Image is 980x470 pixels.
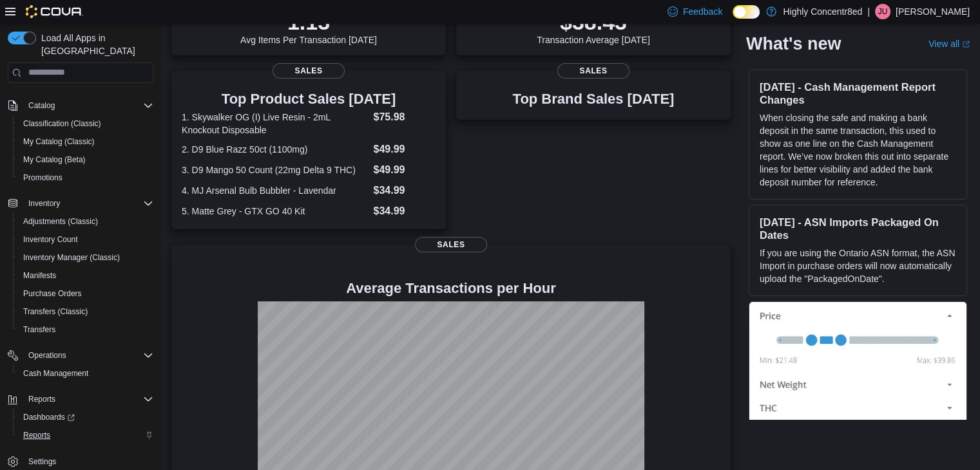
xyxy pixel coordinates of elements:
[18,428,153,443] span: Reports
[733,5,760,19] input: Dark Mode
[13,133,159,151] button: My Catalog (Classic)
[18,428,55,443] a: Reports
[23,252,120,263] span: Inventory Manager (Classic)
[760,216,956,241] h3: [DATE] - ASN Imports Packaged On Dates
[273,63,345,79] span: Sales
[867,4,870,19] p: |
[18,366,93,381] a: Cash Management
[373,183,435,198] dd: $34.99
[373,203,435,219] dd: $34.99
[13,426,159,444] button: Reports
[18,214,103,229] a: Adjustments (Classic)
[3,390,159,408] button: Reports
[962,41,970,48] svg: External link
[18,134,153,149] span: My Catalog (Classic)
[18,268,153,283] span: Manifests
[23,234,78,245] span: Inventory Count
[18,152,91,167] a: My Catalog (Beta)
[18,250,125,265] a: Inventory Manager (Classic)
[13,115,159,133] button: Classification (Classic)
[3,346,159,364] button: Operations
[23,216,98,227] span: Adjustments (Classic)
[240,9,377,45] div: Avg Items Per Transaction [DATE]
[23,348,153,363] span: Operations
[3,97,159,115] button: Catalog
[23,454,61,469] a: Settings
[23,412,75,422] span: Dashboards
[13,364,159,382] button: Cash Management
[373,142,435,157] dd: $49.99
[878,4,888,19] span: JU
[23,306,88,317] span: Transfers (Classic)
[13,151,159,169] button: My Catalog (Beta)
[182,281,720,296] h4: Average Transactions per Hour
[875,4,890,19] div: Justin Urban
[760,247,956,285] p: If you are using the Ontario ASN format, the ASN Import in purchase orders will now automatically...
[18,170,153,185] span: Promotions
[23,453,153,469] span: Settings
[23,173,62,183] span: Promotions
[896,4,970,19] p: [PERSON_NAME]
[13,230,159,249] button: Inventory Count
[18,286,153,301] span: Purchase Orders
[783,4,862,19] p: Highly Concentr8ed
[23,196,153,211] span: Inventory
[23,368,88,379] span: Cash Management
[18,322,61,337] a: Transfers
[23,98,153,113] span: Catalog
[182,205,368,218] dt: 5. Matte Grey - GTX GO 40 Kit
[18,116,106,131] a: Classification (Classic)
[182,164,368,176] dt: 3. D9 Mango 50 Count (22mg Delta 9 THC)
[557,63,629,79] span: Sales
[373,162,435,178] dd: $49.99
[23,288,82,299] span: Purchase Orders
[13,285,159,303] button: Purchase Orders
[182,184,368,197] dt: 4. MJ Arsenal Bulb Bubbler - Lavendar
[18,250,153,265] span: Inventory Manager (Classic)
[36,32,153,57] span: Load All Apps in [GEOGRAPHIC_DATA]
[415,237,487,252] span: Sales
[760,111,956,189] p: When closing the safe and making a bank deposit in the same transaction, this used to show as one...
[23,98,60,113] button: Catalog
[18,286,87,301] a: Purchase Orders
[18,304,153,319] span: Transfers (Classic)
[18,232,153,247] span: Inventory Count
[3,194,159,212] button: Inventory
[13,303,159,321] button: Transfers (Classic)
[182,91,436,107] h3: Top Product Sales [DATE]
[28,456,56,467] span: Settings
[18,170,68,185] a: Promotions
[13,249,159,267] button: Inventory Manager (Classic)
[18,232,83,247] a: Inventory Count
[23,155,86,165] span: My Catalog (Beta)
[683,5,722,18] span: Feedback
[18,409,153,425] span: Dashboards
[13,267,159,285] button: Manifests
[23,430,50,440] span: Reports
[18,409,80,425] a: Dashboards
[513,91,675,107] h3: Top Brand Sales [DATE]
[182,143,368,156] dt: 2. D9 Blue Razz 50ct (1100mg)
[13,408,159,426] a: Dashboards
[18,134,100,149] a: My Catalog (Classic)
[760,80,956,106] h3: [DATE] - Cash Management Report Changes
[18,322,153,337] span: Transfers
[23,136,95,147] span: My Catalog (Classic)
[26,5,83,18] img: Cova
[18,116,153,131] span: Classification (Classic)
[18,304,93,319] a: Transfers (Classic)
[18,268,61,283] a: Manifests
[928,39,970,49] a: View allExternal link
[13,212,159,230] button: Adjustments (Classic)
[13,321,159,339] button: Transfers
[182,111,368,136] dt: 1. Skywalker OG (I) Live Resin - 2mL Knockout Disposable
[18,214,153,229] span: Adjustments (Classic)
[23,348,72,363] button: Operations
[18,152,153,167] span: My Catalog (Beta)
[537,9,650,45] div: Transaction Average [DATE]
[13,169,159,187] button: Promotions
[23,118,101,129] span: Classification (Classic)
[23,391,153,407] span: Reports
[28,100,55,111] span: Catalog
